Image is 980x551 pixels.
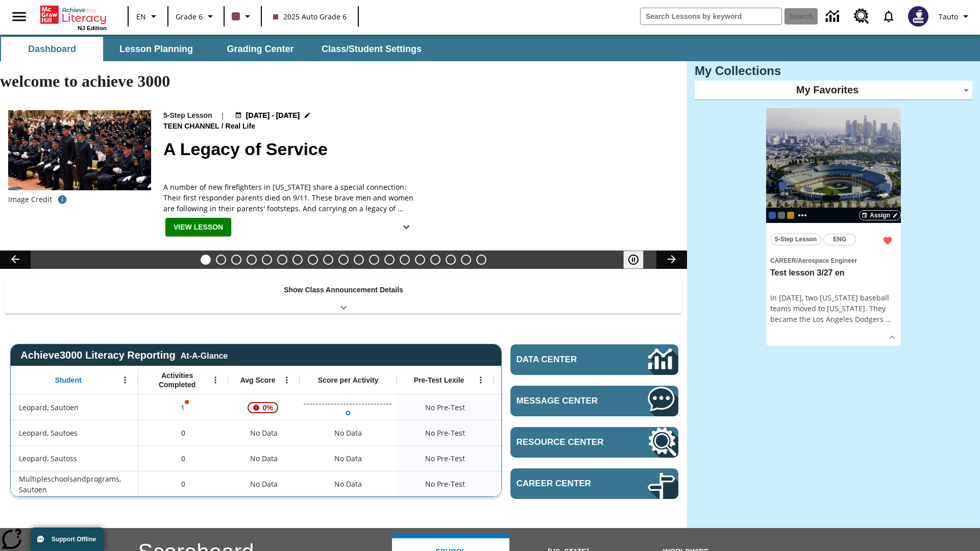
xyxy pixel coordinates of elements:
[201,255,211,265] button: Slide 1 A Legacy of Service
[770,292,897,324] div: In [DATE], two [US_STATE] baseball teams moved to [US_STATE]. They became the Los Angeles Dodgers
[461,255,471,265] button: Slide 18 Point of View
[228,394,300,420] div: , 0%, Attention! This student's Average First Try Score of 0% is below 65%, Leopard, Sautoen
[163,136,675,162] h2: A Legacy of Service
[517,355,613,365] span: Data Center
[770,234,821,245] button: 5-Step Lesson
[875,3,902,30] a: Notifications
[176,11,203,22] span: Grade 6
[313,37,430,61] button: Class/Student Settings
[117,372,133,388] button: Open Menu
[517,479,617,489] span: Career Center
[245,448,283,469] span: No Data
[246,110,300,121] span: [DATE] - [DATE]
[820,3,848,31] a: Data Center
[228,7,258,26] button: Class color is dark brown. Change class color
[510,468,678,499] a: Career Center
[171,7,220,26] button: Grade: Grade 6, Select a grade
[78,25,107,31] span: NJ Edition
[143,371,211,389] span: Activities Completed
[240,375,276,385] span: Avg Score
[181,479,185,489] span: 0
[778,212,785,219] div: OL 25 auto Dual International
[318,375,379,385] span: Score per Activity
[31,528,104,551] button: Support Offline
[623,251,654,269] div: Pause
[476,255,486,265] button: Slide 19 The Constitution's Balancing Act
[19,428,78,438] span: Leopard, Sautoes
[787,212,794,219] span: 25auto Dual International
[510,344,678,375] a: Data Center
[446,255,456,265] button: Slide 17 Remembering Justice O'Connor
[40,5,107,25] a: Home
[908,6,928,27] img: Avatar
[369,255,379,265] button: Slide 12 Mixed Practice: Citing Evidence
[859,210,901,220] button: Assign Choose Dates
[181,349,228,361] div: At-A-Glance
[695,81,972,100] div: My Favorites
[247,255,257,265] button: Slide 4 Do You Want Fries With That?
[19,402,79,413] span: Leopard, Sautoen
[1,37,103,61] button: Dashboard
[425,479,465,489] span: No Pre-Test, Multipleschoolsandprograms, Sautoen
[55,375,82,385] span: Student
[823,234,856,245] button: ENG
[384,255,395,265] button: Slide 13 Pre-release lesson
[656,251,687,269] button: Lesson carousel, Next
[136,11,146,22] span: EN
[398,204,403,213] span: …
[766,108,901,346] div: lesson details
[494,445,591,471] div: No Data, Leopard, Sautoss
[354,255,364,265] button: Slide 11 The Invasion of the Free CD
[284,285,403,295] p: Show Class Announcement Details
[338,255,349,265] button: Slide 10 Fashion Forward in Ancient Rome
[770,268,897,279] h3: Test lesson 3/27 en
[19,473,133,495] span: Multipleschoolsandprograms, Sautoen
[273,11,347,22] span: 2025 Auto Grade 6
[163,121,222,132] span: Teen Channel
[163,182,419,214] span: A number of new firefighters in New York share a special connection: Their first responder parent...
[935,7,976,26] button: Profile/Settings
[245,473,283,494] span: No Data
[19,453,77,464] span: Leopard, Sautoss
[181,453,185,464] span: 0
[494,394,591,420] div: No Data, Leopard, Sautoen
[400,255,410,265] button: Slide 14 Career Lesson
[510,386,678,416] a: Message Center
[163,182,419,214] div: A number of new firefighters in [US_STATE] share a special connection: Their first responder pare...
[870,211,890,220] span: Assign
[494,420,591,445] div: No Data, Leopard, Sautoes
[770,255,897,266] span: Topic: Career/Aerospace Engineer
[233,110,313,121] button: Aug 19 - Aug 19 Choose Dates
[279,372,295,388] button: Open Menu
[885,330,900,345] button: Show Details
[641,8,781,24] input: search field
[425,402,465,413] span: No Pre-Test, Leopard, Sautoen
[4,2,34,32] button: Open side menu
[510,427,678,458] a: Resource Center, Will open in new tab
[848,3,875,30] a: Resource Center, Will open in new tab
[329,474,367,494] div: No Data, Multipleschoolsandprograms, Sautoen
[396,218,416,237] button: Show Details
[262,255,272,265] button: Slide 5 Dirty Jobs Kids Had To Do
[517,437,617,447] span: Resource Center
[886,314,891,324] span: …
[40,4,107,31] div: Home
[231,255,241,265] button: Slide 3 All Aboard the Hyperloop?
[226,121,257,132] span: Real Life
[329,423,367,443] div: No Data, Leopard, Sautoes
[939,11,958,22] span: Tauto
[430,255,440,265] button: Slide 16 Hooray for Constitution Day!
[292,255,303,265] button: Slide 7 The Last Homesteaders
[165,218,231,237] button: View Lesson
[228,445,300,471] div: No Data, Leopard, Sautoss
[105,37,207,61] button: Lesson Planning
[623,251,644,269] button: Pause
[138,445,228,471] div: 0, Leopard, Sautoss
[796,257,798,264] span: /
[8,194,52,205] p: Image Credit
[769,212,776,219] span: OL 2025 Auto Grade 7
[216,255,226,265] button: Slide 2 Taking Movies to the X-Dimension
[695,64,972,78] h3: My Collections
[902,3,935,30] button: Select a new avatar
[415,255,425,265] button: Slide 15 Cooking Up Native Traditions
